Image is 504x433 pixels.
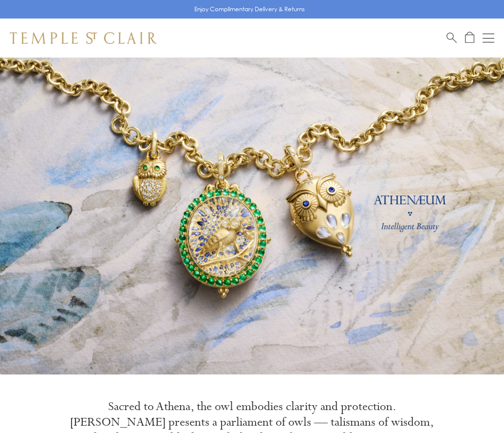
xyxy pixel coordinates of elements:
button: Open navigation [483,32,494,44]
a: Search [447,32,457,44]
a: Open Shopping Bag [465,32,474,44]
img: Temple St. Clair [10,32,157,44]
p: Enjoy Complimentary Delivery & Returns [194,4,305,14]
